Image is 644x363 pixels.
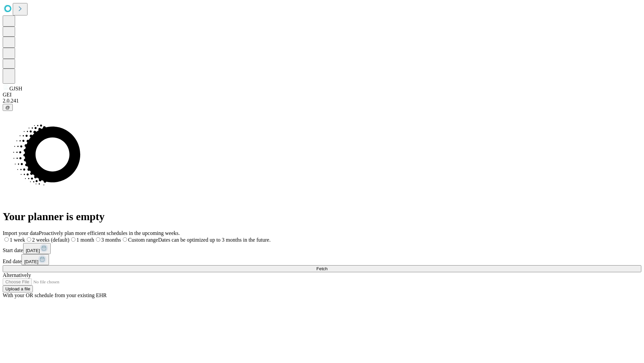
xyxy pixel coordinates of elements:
input: Custom rangeDates can be optimized up to 3 months in the future. [123,237,127,242]
span: Import your data [3,230,39,236]
span: @ [5,105,10,110]
input: 2 weeks (default) [27,237,31,242]
div: GEI [3,92,641,98]
span: With your OR schedule from your existing EHR [3,292,107,298]
div: 2.0.241 [3,98,641,104]
input: 1 month [71,237,75,242]
span: Dates can be optimized up to 3 months in the future. [158,237,270,243]
input: 3 months [96,237,100,242]
button: [DATE] [23,243,51,254]
span: Custom range [128,237,158,243]
div: Start date [3,243,641,254]
span: GJSH [9,86,22,91]
div: End date [3,254,641,265]
span: 3 months [101,237,121,243]
button: @ [3,104,13,111]
span: Proactively plan more efficient schedules in the upcoming weeks. [39,230,180,236]
span: 1 week [10,237,25,243]
span: 2 weeks (default) [32,237,69,243]
span: [DATE] [26,248,40,253]
h1: Your planner is empty [3,210,641,223]
span: Alternatively [3,272,31,278]
span: 1 month [76,237,94,243]
button: Fetch [3,265,641,272]
button: Upload a file [3,285,33,292]
span: Fetch [316,266,327,271]
input: 1 week [4,237,9,242]
button: [DATE] [21,254,49,265]
span: [DATE] [24,259,38,264]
